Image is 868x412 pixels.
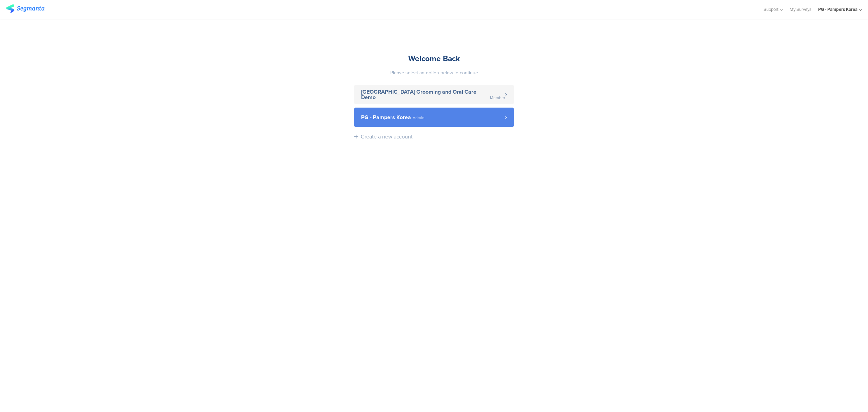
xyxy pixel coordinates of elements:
[361,89,488,100] span: [GEOGRAPHIC_DATA] Grooming and Oral Care Demo
[490,96,505,100] span: Member
[361,133,413,141] div: Create a new account
[354,69,514,76] div: Please select an option below to continue
[361,115,411,120] span: PG - Pampers Korea
[764,6,778,13] span: Support
[354,53,514,64] div: Welcome Back
[818,6,857,13] div: PG - Pampers Korea
[354,85,514,104] a: [GEOGRAPHIC_DATA] Grooming and Oral Care Demo Member
[6,4,44,13] img: segmanta logo
[413,116,425,120] span: Admin
[354,108,514,127] a: PG - Pampers Korea Admin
